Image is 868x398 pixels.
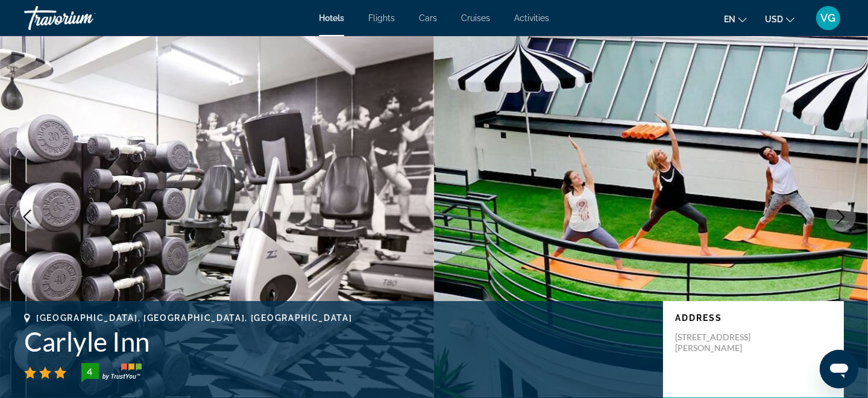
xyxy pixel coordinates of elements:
[78,364,102,379] div: 4
[24,2,145,34] a: Travorium
[675,313,832,323] p: Address
[461,13,490,23] a: Cruises
[319,13,344,23] a: Hotels
[820,350,858,388] iframe: Button to launch messaging window
[419,13,437,23] a: Cars
[765,10,794,28] button: Change currency
[724,10,747,28] button: Change language
[675,332,772,353] p: [STREET_ADDRESS][PERSON_NAME]
[724,14,735,24] span: en
[368,13,395,23] a: Flights
[826,202,856,232] button: Next image
[765,14,783,24] span: USD
[514,13,549,23] a: Activities
[24,326,651,357] h1: Carlyle Inn
[821,12,836,24] span: VG
[81,363,142,382] img: trustyou-badge-hor.svg
[12,202,42,232] button: Previous image
[813,5,844,31] button: User Menu
[36,313,352,323] span: [GEOGRAPHIC_DATA], [GEOGRAPHIC_DATA], [GEOGRAPHIC_DATA]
